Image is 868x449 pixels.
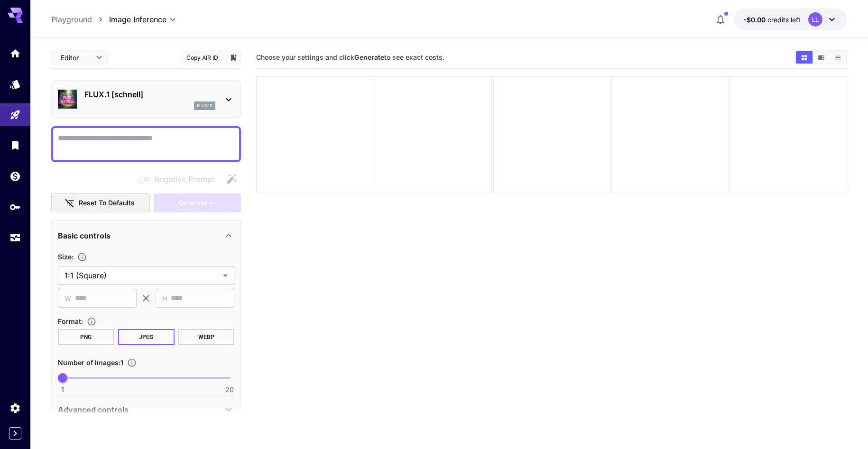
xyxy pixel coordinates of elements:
[123,358,140,367] button: Specify how many images to generate in a single request. Each image generation will be charged se...
[58,398,234,421] div: Advanced controls
[58,230,111,241] p: Basic controls
[58,85,234,114] div: FLUX.1 [schnell]flux1s
[135,173,222,185] span: Negative prompts are not compatible with the selected model.
[830,51,846,64] button: Show images in list view
[83,317,100,326] button: Choose the file format for the output image.
[51,14,92,25] a: Playground
[9,78,21,90] div: Models
[58,317,83,325] span: Format :
[9,139,21,151] div: Library
[74,252,91,262] button: Adjust the dimensions of the generated image by specifying its width and height in pixels, or sel...
[9,201,21,213] div: API Keys
[58,224,234,247] div: Basic controls
[9,232,21,244] div: Usage
[61,385,64,394] span: 1
[767,16,801,24] span: credits left
[109,14,166,25] span: Image Inference
[65,293,71,304] span: W
[118,329,175,345] button: JPEG
[9,402,21,414] div: Settings
[743,16,767,24] span: -$0.00
[354,53,384,61] b: Generate
[178,329,235,345] button: WEBP
[9,47,21,59] div: Home
[162,293,167,304] span: H
[61,53,90,63] span: Editor
[9,427,21,440] button: Expand sidebar
[154,174,214,185] span: Negative Prompt
[9,170,21,182] div: Wallet
[813,51,830,64] button: Show images in video view
[65,270,219,281] span: 1:1 (Square)
[743,15,801,25] div: -$0.0031
[9,109,21,121] div: Playground
[58,404,129,415] p: Advanced controls
[229,52,238,63] button: Add to library
[51,193,150,213] button: Reset to defaults
[58,358,123,367] span: Number of images : 1
[51,14,109,25] nav: breadcrumb
[58,253,74,261] span: Size :
[795,50,847,64] div: Show images in grid viewShow images in video viewShow images in list view
[84,89,215,100] p: FLUX.1 [schnell]
[58,329,114,345] button: PNG
[181,51,223,64] button: Copy AIR ID
[225,385,234,394] span: 20
[734,9,847,30] button: -$0.0031LL
[808,12,822,27] div: LL
[256,53,444,61] span: Choose your settings and click to see exact costs.
[796,51,813,64] button: Show images in grid view
[197,102,212,109] p: flux1s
